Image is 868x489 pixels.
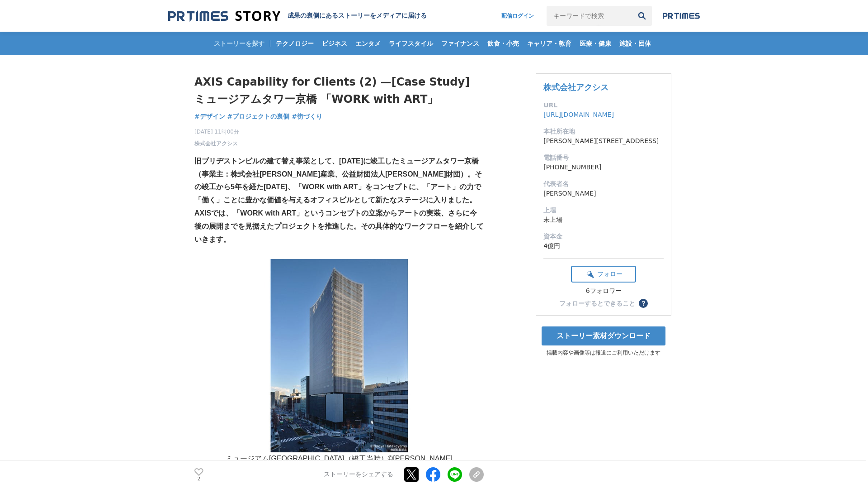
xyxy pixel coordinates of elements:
dd: [PHONE_NUMBER] [543,163,664,172]
div: フォローするとできること [559,300,635,307]
p: 掲載内容や画像等は報道にご利用いただけます [536,349,671,357]
a: 成果の裏側にあるストーリーをメディアに届ける 成果の裏側にあるストーリーをメディアに届ける [168,10,427,22]
dt: 本社所在地 [543,127,664,136]
span: エンタメ [352,39,384,48]
span: ライフスタイル [385,39,437,48]
dd: [PERSON_NAME] [543,189,664,198]
strong: 旧ブリヂストンビルの建て替え事業として、[DATE]に竣工したミュージアムタワー京橋（事業主：株式会社[PERSON_NAME]産業、公益財団法人[PERSON_NAME]財団）。その竣工から5... [194,157,482,204]
span: #プロジェクトの裏側 [227,112,290,120]
a: 株式会社アクシス [194,139,238,148]
dt: URL [543,101,664,110]
strong: AXISでは、「WORK with ART」というコンセプトの立案からアートの実装、さらに今後の展開までを見据えたプロジェクトを推進した。その具体的なワークフローを紹介していきます。 [194,209,484,243]
a: 飲食・小売 [484,32,523,55]
a: 配信ログイン [492,6,543,26]
h2: 成果の裏側にあるストーリーをメディアに届ける [288,12,427,20]
img: 成果の裏側にあるストーリーをメディアに届ける [168,10,280,22]
a: 株式会社アクシス [543,82,609,92]
dd: 未上場 [543,215,664,225]
img: prtimes [663,12,700,19]
input: キーワードで検索 [547,6,632,26]
button: 検索 [632,6,652,26]
dt: 電話番号 [543,153,664,163]
span: #デザイン [194,112,225,120]
span: [DATE] 11時00分 [194,128,239,136]
img: thumbnail_f7baa5e0-9507-11f0-a3ac-3f37f5cef996.jpg [194,259,484,452]
span: ビジネス [318,39,351,48]
a: エンタメ [352,32,384,55]
dt: 資本金 [543,232,664,241]
a: テクノロジー [272,32,317,55]
a: [URL][DOMAIN_NAME] [543,111,614,118]
dd: [PERSON_NAME][STREET_ADDRESS] [543,136,664,146]
h1: AXIS Capability for Clients (2) —[Case Study] ミュージアムタワー京橋 「WORK with ART」 [194,73,484,108]
span: テクノロジー [272,39,317,48]
p: 2 [194,477,203,481]
a: #プロジェクトの裏側 [227,112,290,121]
a: ストーリー素材ダウンロード [542,326,665,345]
a: 医療・健康 [576,32,615,55]
a: キャリア・教育 [524,32,575,55]
button: ？ [639,299,648,308]
span: ファイナンス [438,39,483,48]
span: 医療・健康 [576,39,615,48]
div: 6フォロワー [571,287,636,295]
p: ミュージアム[GEOGRAPHIC_DATA]（竣工当時）©︎[PERSON_NAME] [194,452,484,465]
span: 飲食・小売 [484,39,523,48]
a: #デザイン [194,112,225,121]
dd: 4億円 [543,241,664,251]
span: キャリア・教育 [524,39,575,48]
button: フォロー [571,266,636,283]
a: #街づくり [292,112,322,121]
span: #街づくり [292,112,322,120]
dt: 代表者名 [543,179,664,189]
a: ファイナンス [438,32,483,55]
a: ビジネス [318,32,351,55]
p: ストーリーをシェアする [324,471,393,479]
dt: 上場 [543,206,664,215]
span: 施設・団体 [616,39,655,48]
span: ？ [640,300,646,307]
a: ライフスタイル [385,32,437,55]
a: 施設・団体 [616,32,655,55]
